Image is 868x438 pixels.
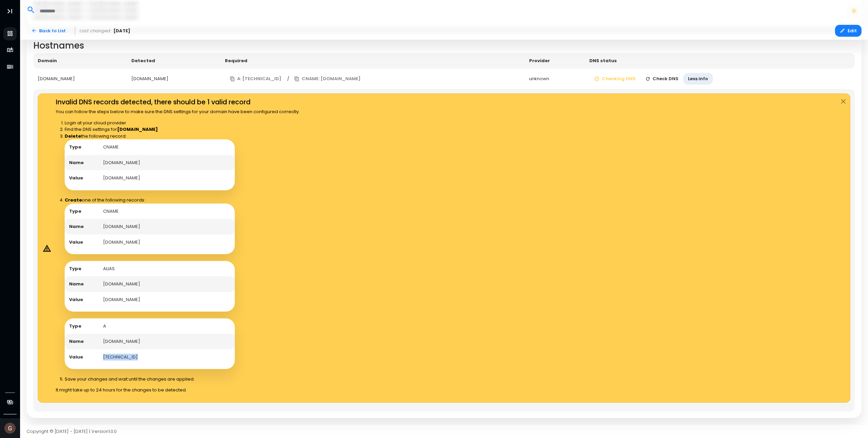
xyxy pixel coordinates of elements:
[127,69,220,89] td: [DOMAIN_NAME]
[640,73,684,85] button: Check DNS
[65,120,300,126] li: Login at your cloud provider
[99,139,235,155] td: CNAME
[69,296,83,303] strong: Value
[56,98,300,106] h4: Invalid DNS records detected, there should be 1 valid record
[99,234,235,250] td: [DOMAIN_NAME]
[4,423,16,434] img: Avatar
[225,73,286,85] button: A: [TECHNICAL_ID]
[99,276,235,292] td: [DOMAIN_NAME]
[220,69,525,89] td: /
[69,338,84,345] strong: Name
[117,126,158,133] strong: [DOMAIN_NAME]
[99,334,235,349] td: [DOMAIN_NAME]
[99,155,235,171] td: [DOMAIN_NAME]
[69,281,84,287] strong: Name
[99,219,235,234] td: [DOMAIN_NAME]
[289,73,365,85] button: CNAME: [DOMAIN_NAME]
[80,28,111,34] span: Last changed:
[99,292,235,308] td: [DOMAIN_NAME]
[837,94,850,109] button: Close
[589,73,640,85] button: Checking DNS
[113,28,130,34] span: [DATE]
[69,223,84,230] strong: Name
[69,323,81,329] strong: Type
[3,5,16,18] button: Toggle Aside
[38,75,122,82] div: [DOMAIN_NAME]
[99,204,235,219] td: CNAME
[27,25,70,37] a: Back to List
[69,265,81,272] strong: Type
[69,159,84,166] strong: Name
[56,108,300,115] p: You can follow the steps below to make sure the DNS settings for your domain have been configured...
[99,170,235,186] td: [DOMAIN_NAME]
[27,428,117,435] span: Copyright © [DATE] - [DATE] | Version 1.0.0
[835,25,862,37] button: Edit
[525,53,585,69] th: Provider
[683,73,713,85] button: Less info
[99,318,235,334] td: A
[65,197,82,203] strong: Create
[69,144,81,150] strong: Type
[69,175,83,181] strong: Value
[65,133,81,139] strong: Delete
[56,387,300,393] p: It might take up to 24 hours for the changes to be detected.
[99,349,235,365] td: [TECHNICAL_ID]
[65,376,300,383] li: Save your changes and wait until the changes are applied.
[127,53,220,69] th: Detected
[33,40,855,51] h2: Hostnames
[69,208,81,214] strong: Type
[585,53,855,69] th: DNS status
[220,53,525,69] th: Required
[529,75,580,82] div: unknown
[99,261,235,277] td: ALIAS
[69,354,83,360] strong: Value
[65,126,300,133] li: Find the DNS settings for
[69,239,83,245] strong: Value
[65,133,300,190] div: the following record:
[33,53,127,69] th: Domain
[65,197,300,369] div: one of the following records:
